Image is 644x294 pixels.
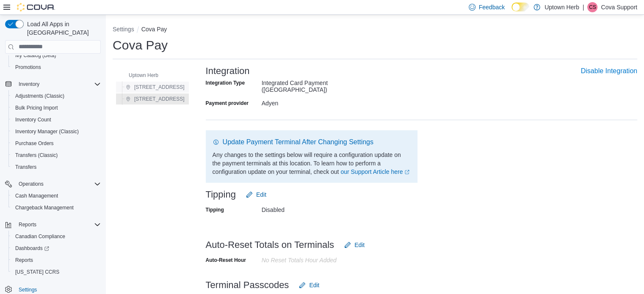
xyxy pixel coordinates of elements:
a: Purchase Orders [12,138,57,148]
span: Dashboards [15,245,49,252]
button: Operations [15,179,47,189]
span: Transfers [12,162,101,172]
span: Purchase Orders [15,140,54,147]
span: Inventory Manager (Classic) [15,128,79,135]
span: Edit [354,241,365,249]
span: Inventory Count [15,116,51,123]
button: Operations [2,178,104,190]
a: Transfers [12,162,40,172]
a: Dashboards [8,242,104,254]
h1: Cova Pay [113,37,168,54]
button: Cova Pay [141,26,167,33]
button: [STREET_ADDRESS] [122,82,188,92]
span: Promotions [12,62,101,72]
h3: Integration [206,66,250,76]
button: Settings [113,26,134,33]
button: Inventory [15,79,43,89]
span: Chargeback Management [12,203,101,213]
span: Promotions [15,64,41,71]
span: [STREET_ADDRESS] [134,96,185,102]
p: Uptown Herb [544,2,579,12]
span: Operations [15,179,101,189]
button: Inventory Count [8,114,104,126]
a: Bulk Pricing Import [12,103,61,113]
button: Promotions [8,61,104,73]
div: Integrated Card Payment ([GEOGRAPHIC_DATA]) [262,76,375,93]
button: [STREET_ADDRESS] [122,94,188,104]
span: Washington CCRS [12,267,101,277]
span: Edit [309,281,319,289]
button: Transfers [8,161,104,173]
label: Auto-Reset Hour [206,257,246,264]
h3: Terminal Passcodes [206,280,289,290]
span: Transfers (Classic) [15,152,58,159]
a: Adjustments (Classic) [12,91,68,101]
span: Edit [256,190,266,199]
a: Reports [12,255,36,265]
a: [US_STATE] CCRS [12,267,63,277]
span: Reports [12,255,101,265]
span: Dashboards [12,243,101,253]
span: Bulk Pricing Import [15,104,58,111]
span: Adjustments (Classic) [12,91,101,101]
p: Update Payment Terminal After Changing Settings [213,137,411,147]
button: Chargeback Management [8,202,104,214]
span: Inventory Manager (Classic) [12,126,101,137]
span: Canadian Compliance [15,233,65,240]
span: Transfers (Classic) [12,150,101,160]
button: Bulk Pricing Import [8,102,104,114]
span: Adjustments (Classic) [15,93,64,99]
span: Inventory [19,81,39,88]
h3: Auto-Reset Totals on Terminals [206,240,334,250]
button: Uptown Herb [117,70,162,80]
span: Reports [15,220,101,230]
button: Disable Integration [581,66,637,76]
span: Operations [19,181,44,187]
span: Purchase Orders [12,138,101,148]
a: Canadian Compliance [12,231,69,242]
a: Cash Management [12,191,61,201]
button: Purchase Orders [8,137,104,149]
nav: An example of EuiBreadcrumbs [113,25,637,35]
p: Cova Support [601,2,637,12]
span: Settings [19,286,37,293]
span: Cash Management [12,191,101,201]
span: Transfers [15,164,36,170]
a: My Catalog (Beta) [12,50,60,60]
a: Inventory Count [12,115,55,125]
span: [STREET_ADDRESS] [134,84,185,91]
label: Integration Type [206,80,245,86]
button: Reports [2,219,104,231]
button: Reports [8,254,104,266]
button: Edit [296,277,323,294]
div: Adyen [262,96,375,107]
a: Promotions [12,62,44,72]
p: | [583,2,584,12]
span: Dark Mode [511,11,512,12]
button: Edit [341,236,368,253]
button: Transfers (Classic) [8,149,104,161]
span: Uptown Herb [129,72,158,79]
h3: Tipping [206,190,236,200]
button: Adjustments (Classic) [8,90,104,102]
a: our Support Article hereExternal link [340,168,409,175]
span: My Catalog (Beta) [15,52,56,59]
span: Inventory Count [12,115,101,125]
input: Dark Mode [511,3,529,11]
a: Dashboards [12,243,53,253]
label: Payment provider [206,100,249,107]
a: Chargeback Management [12,203,77,213]
button: My Catalog (Beta) [8,49,104,61]
span: Bulk Pricing Import [12,103,101,113]
button: Canadian Compliance [8,231,104,242]
button: Cash Management [8,190,104,202]
div: No Reset Totals Hour added [262,253,375,264]
span: Chargeback Management [15,204,74,211]
div: Cova Support [587,2,597,12]
button: Inventory Manager (Classic) [8,126,104,137]
button: Edit [243,186,270,203]
div: Disabled [262,203,375,213]
button: Reports [15,220,40,230]
a: Transfers (Classic) [12,150,61,160]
